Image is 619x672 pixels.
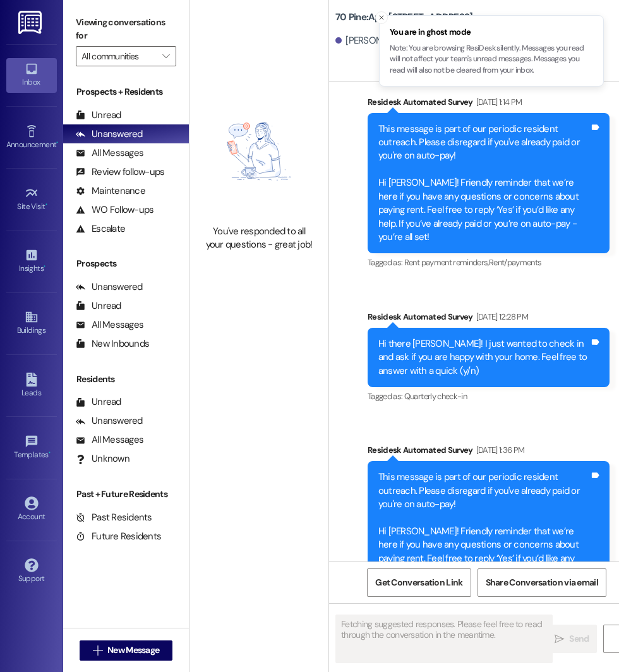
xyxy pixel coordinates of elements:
[76,280,143,294] div: Unanswered
[378,123,589,244] div: This message is part of our periodic resident outreach. Please disregard if you've already paid o...
[76,222,125,236] div: Escalate
[44,262,45,271] span: •
[203,225,315,252] div: You've responded to all your questions - great job!
[203,84,315,219] img: empty-state
[18,11,44,34] img: ResiDesk Logo
[76,299,121,313] div: Unread
[6,555,57,589] a: Support
[6,431,57,465] a: Templates •
[569,632,589,645] span: Send
[76,184,145,198] div: Maintenance
[404,391,467,402] span: Quarterly check-in
[390,26,593,39] span: You are in ghost mode
[368,443,610,461] div: Residesk Automated Survey
[76,414,143,428] div: Unanswered
[45,200,47,209] span: •
[93,645,102,656] i: 
[368,387,610,405] div: Tagged as:
[76,318,143,332] div: All Messages
[6,58,57,92] a: Inbox
[404,257,489,268] span: Rent payment reminders ,
[63,373,189,386] div: Residents
[6,369,57,403] a: Leads
[162,51,169,61] i: 
[375,11,388,24] button: Close toast
[489,257,542,268] span: Rent/payments
[6,306,57,340] a: Buildings
[81,46,156,66] input: All communities
[473,95,522,109] div: [DATE] 1:14 PM
[378,471,589,592] div: This message is part of our periodic resident outreach. Please disregard if you've already paid o...
[76,395,121,409] div: Unread
[546,625,597,653] button: Send
[555,634,564,644] i: 
[367,568,471,597] button: Get Conversation Link
[76,109,121,122] div: Unread
[486,576,598,589] span: Share Conversation via email
[76,452,129,465] div: Unknown
[56,138,58,147] span: •
[76,337,149,351] div: New Inbounds
[368,253,610,272] div: Tagged as:
[49,448,51,457] span: •
[375,576,462,589] span: Get Conversation Link
[76,511,152,524] div: Past Residents
[80,640,173,661] button: New Message
[76,203,153,217] div: WO Follow-ups
[478,568,606,597] button: Share Conversation via email
[76,433,143,447] div: All Messages
[368,95,610,113] div: Residesk Automated Survey
[107,644,159,657] span: New Message
[76,530,161,543] div: Future Residents
[335,11,472,24] b: 70 Pine: Apt. [STREET_ADDRESS]
[76,128,143,141] div: Unanswered
[390,43,593,76] p: Note: You are browsing ResiDesk silently. Messages you read will not affect your team's unread me...
[63,85,189,99] div: Prospects + Residents
[63,257,189,270] div: Prospects
[76,165,164,179] div: Review follow-ups
[473,310,528,323] div: [DATE] 12:28 PM
[335,34,568,47] div: [PERSON_NAME]. ([EMAIL_ADDRESS][DOMAIN_NAME])
[76,13,176,46] label: Viewing conversations for
[6,493,57,527] a: Account
[63,488,189,501] div: Past + Future Residents
[473,443,525,457] div: [DATE] 1:36 PM
[6,183,57,217] a: Site Visit •
[76,147,143,160] div: All Messages
[378,337,589,378] div: Hi there [PERSON_NAME]! I just wanted to check in and ask if you are happy with your home. Feel f...
[6,244,57,279] a: Insights •
[368,310,610,328] div: Residesk Automated Survey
